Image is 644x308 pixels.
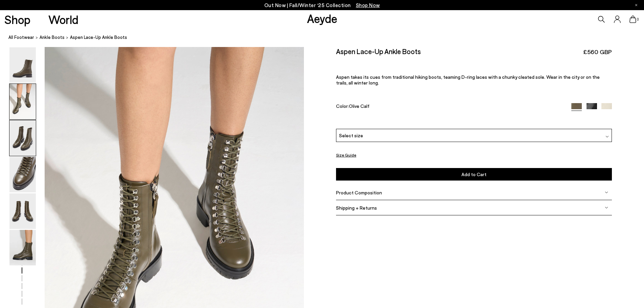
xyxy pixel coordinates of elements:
span: Aspen Lace-Up Ankle Boots [70,34,127,41]
button: Size Guide [336,151,356,159]
button: Add to Cart [336,168,612,181]
span: Select size [339,132,363,139]
span: Olive Calf [349,103,369,109]
nav: breadcrumb [8,28,644,47]
img: Aspen Lace-Up Ankle Boots - Image 5 [9,193,36,229]
a: Shop [4,14,30,25]
span: Shipping + Returns [336,205,377,211]
img: svg%3E [605,206,608,209]
span: Navigate to /collections/new-in [356,2,380,8]
h2: Aspen Lace-Up Ankle Boots [336,47,421,55]
img: Aspen Lace-Up Ankle Boots - Image 1 [9,47,36,83]
img: Aspen Lace-Up Ankle Boots - Image 6 [9,230,36,265]
img: Aspen Lace-Up Ankle Boots - Image 3 [9,120,36,156]
img: Aspen Lace-Up Ankle Boots - Image 2 [9,84,36,119]
span: Add to Cart [461,171,486,177]
span: 0 [636,18,640,21]
p: Aspen takes its cues from traditional hiking boots, teaming D-ring laces with a chunky cleated so... [336,74,612,86]
a: ankle boots [40,34,65,41]
span: Product Composition [336,190,382,195]
a: World [48,14,78,25]
img: svg%3E [605,191,608,194]
p: Out Now | Fall/Winter ‘25 Collection [264,1,380,9]
a: 0 [629,16,636,23]
span: £560 GBP [583,48,612,56]
span: ankle boots [40,34,65,40]
div: Color: [336,103,563,111]
img: svg%3E [605,135,609,138]
a: All Footwear [8,34,34,41]
img: Aspen Lace-Up Ankle Boots - Image 4 [9,157,36,192]
a: Aeyde [307,11,337,25]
